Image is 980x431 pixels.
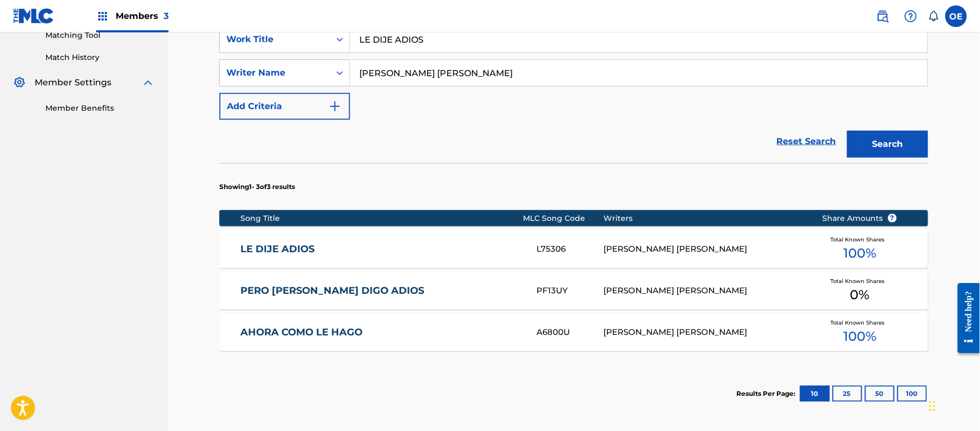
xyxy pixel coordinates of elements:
[876,10,889,23] img: search
[604,326,806,339] div: [PERSON_NAME] [PERSON_NAME]
[45,30,155,41] a: Matching Tool
[604,243,806,255] div: [PERSON_NAME] [PERSON_NAME]
[872,5,894,27] a: Public Search
[536,243,604,255] div: L75306
[328,100,341,113] img: 9d2ae6d4665cec9f34b9.svg
[831,235,889,244] span: Total Known Shares
[240,326,522,339] a: AHORA COMO LE HAGO
[831,277,889,285] span: Total Known Shares
[116,10,169,22] span: Members
[843,327,876,346] span: 100 %
[226,66,324,79] div: Writer Name
[536,285,604,297] div: PF13UY
[13,76,26,89] img: Member Settings
[850,285,870,305] span: 0 %
[240,213,523,224] div: Song Title
[833,386,862,402] button: 25
[843,244,876,263] span: 100 %
[950,275,980,362] iframe: Resource Center
[928,11,939,22] div: Notifications
[13,8,55,24] img: MLC Logo
[888,214,897,223] span: ?
[219,93,350,120] button: Add Criteria
[240,243,522,255] a: LE DIJE ADIOS
[35,76,111,89] span: Member Settings
[945,5,967,27] div: User Menu
[926,379,980,431] iframe: Chat Widget
[604,285,806,297] div: [PERSON_NAME] [PERSON_NAME]
[897,386,927,402] button: 100
[536,326,604,339] div: A6800U
[929,390,936,422] div: Drag
[800,386,830,402] button: 10
[45,52,155,63] a: Match History
[226,33,324,46] div: Work Title
[904,10,917,23] img: help
[219,26,928,163] form: Search Form
[604,213,806,224] div: Writers
[96,10,109,23] img: Top Rightsholders
[900,5,922,27] div: Help
[737,389,798,399] p: Results Per Page:
[831,319,889,327] span: Total Known Shares
[164,11,169,21] span: 3
[823,213,897,224] span: Share Amounts
[771,130,842,153] a: Reset Search
[45,103,155,114] a: Member Benefits
[847,131,928,158] button: Search
[142,76,155,89] img: expand
[219,182,295,192] p: Showing 1 - 3 of 3 results
[240,285,522,297] a: PERO [PERSON_NAME] DIGO ADIOS
[865,386,895,402] button: 50
[523,213,604,224] div: MLC Song Code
